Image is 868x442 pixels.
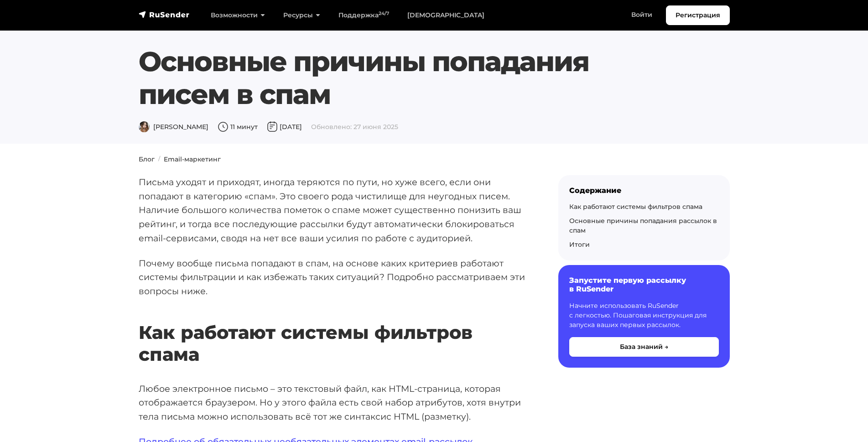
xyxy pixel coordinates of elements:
[311,123,398,131] span: Обновлено: 27 июня 2025
[666,5,730,25] a: Регистрация
[139,10,190,19] img: RuSender
[202,6,274,25] a: Возможности
[139,295,529,365] h2: Как работают системы фильтров спама
[379,10,389,16] sup: 24/7
[569,186,719,195] div: Содержание
[329,6,398,25] a: Поддержка24/7
[218,121,229,132] img: Время чтения
[267,123,302,131] span: [DATE]
[139,256,529,298] p: Почему вообще письма попадают в спам, на основе каких критериев работают системы фильтрации и как...
[398,6,494,25] a: [DEMOGRAPHIC_DATA]
[558,265,730,367] a: Запустите первую рассылку в RuSender Начните использовать RuSender с легкостью. Пошаговая инструк...
[569,337,719,357] button: База знаний →
[139,155,155,163] a: Блог
[569,217,717,234] a: Основные причины попадания рассылок в спам
[139,45,680,111] h1: Основные причины попадания писем в спам
[218,123,258,131] span: 11 минут
[139,123,208,131] span: [PERSON_NAME]
[274,6,329,25] a: Ресурсы
[139,382,529,424] p: Любое электронное письмо – это текстовый файл, как HTML-страница, которая отображается браузером....
[569,276,719,293] h6: Запустите первую рассылку в RuSender
[155,155,221,164] li: Email-маркетинг
[267,121,278,132] img: Дата публикации
[569,301,719,330] p: Начните использовать RuSender с легкостью. Пошаговая инструкция для запуска ваших первых рассылок.
[569,203,702,211] a: Как работают системы фильтров спама
[133,155,735,164] nav: breadcrumb
[622,5,661,24] a: Войти
[569,240,590,249] a: Итоги
[139,175,529,245] p: Письма уходят и приходят, иногда теряются по пути, но хуже всего, если они попадают в категорию «...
